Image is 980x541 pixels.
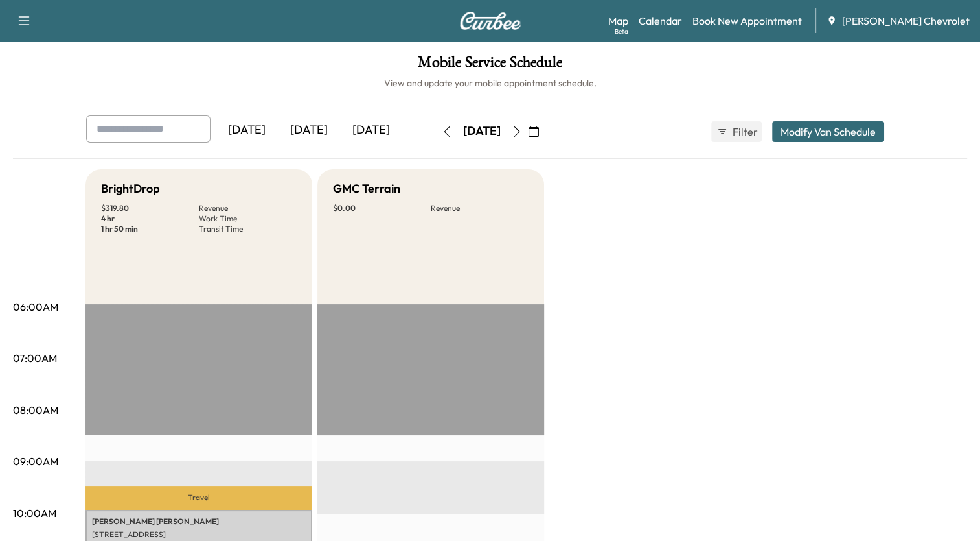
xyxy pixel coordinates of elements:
div: [DATE] [216,115,278,145]
p: 08:00AM [13,402,58,418]
span: Filter [733,124,756,139]
p: 1 hr 50 min [101,224,199,234]
div: [DATE] [463,123,501,139]
p: 07:00AM [13,350,57,366]
div: [DATE] [340,115,402,145]
p: [PERSON_NAME] [PERSON_NAME] [92,516,306,527]
p: 4 hr [101,213,199,224]
p: 09:00AM [13,453,58,469]
p: Revenue [199,203,297,213]
p: $ 0.00 [333,203,431,213]
button: Filter [711,121,762,142]
img: Curbee Logo [459,12,521,30]
button: Modify Van Schedule [772,121,884,142]
p: Work Time [199,213,297,224]
p: Transit Time [199,224,297,234]
a: Calendar [639,13,682,29]
p: Travel [85,486,312,511]
p: $ 319.80 [101,203,199,213]
a: MapBeta [608,13,628,29]
p: 06:00AM [13,299,58,315]
p: Revenue [431,203,529,213]
p: [STREET_ADDRESS] [92,529,306,540]
div: [DATE] [278,115,340,145]
div: Beta [615,27,628,36]
h5: GMC Terrain [333,180,400,198]
a: Book New Appointment [692,13,802,29]
h6: View and update your mobile appointment schedule. [13,77,967,90]
h5: BrightDrop [101,180,160,198]
span: [PERSON_NAME] Chevrolet [842,13,970,29]
h1: Mobile Service Schedule [13,54,967,77]
p: 10:00AM [13,505,56,521]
